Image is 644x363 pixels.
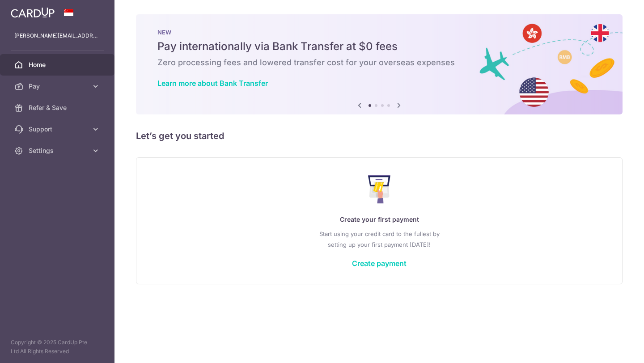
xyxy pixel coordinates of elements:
h5: Let’s get you started [136,129,623,143]
span: Support [29,125,88,134]
p: NEW [157,29,601,36]
a: Learn more about Bank Transfer [157,79,268,88]
h6: Zero processing fees and lowered transfer cost for your overseas expenses [157,57,601,68]
p: Start using your credit card to the fullest by setting up your first payment [DATE]! [154,228,604,250]
span: Settings [29,146,88,155]
span: Pay [29,82,88,91]
span: Home [29,60,88,69]
p: Create your first payment [154,214,604,225]
a: Create payment [352,259,407,268]
span: Refer & Save [29,103,88,112]
h5: Pay internationally via Bank Transfer at $0 fees [157,39,601,54]
img: CardUp [11,7,55,18]
img: Bank transfer banner [136,14,623,114]
img: Make Payment [368,175,391,203]
p: [PERSON_NAME][EMAIL_ADDRESS][PERSON_NAME][DOMAIN_NAME] [14,31,100,40]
